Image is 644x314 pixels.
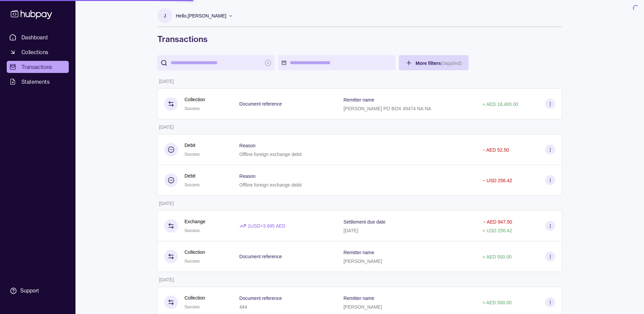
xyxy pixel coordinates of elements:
[239,304,247,310] p: 444
[343,97,374,103] p: Remitter name
[184,152,200,157] span: Success
[184,172,200,180] p: Debit
[171,55,261,70] input: search
[239,182,302,188] p: Offline foreign exchange debit
[239,173,256,179] p: Reason
[343,106,431,111] p: [PERSON_NAME] PO BOX 49474 NA NA
[184,305,200,309] span: Success
[184,183,200,187] span: Success
[164,12,166,19] p: J
[7,76,69,88] a: Statements
[483,219,512,225] p: − AED 947.50
[482,254,512,260] p: + AED 500.00
[399,55,469,70] button: More filters(0applied)
[21,33,48,41] span: Dashboard
[184,106,200,111] span: Success
[239,101,282,107] p: Document reference
[343,304,382,310] p: [PERSON_NAME]
[239,143,256,148] p: Reason
[21,63,52,71] span: Transactions
[482,102,518,107] p: + AED 18,400.00
[482,300,512,305] p: + AED 500.00
[20,287,39,295] div: Support
[7,61,69,73] a: Transactions
[159,277,174,282] p: [DATE]
[239,254,282,259] p: Document reference
[176,12,226,19] p: Hello, [PERSON_NAME]
[157,34,562,44] h1: Transactions
[343,219,385,225] p: Settlement due date
[184,142,200,149] p: Debit
[184,218,205,225] p: Exchange
[159,201,174,206] p: [DATE]
[343,250,374,255] p: Remitter name
[482,178,512,183] p: − USD 256.42
[184,259,200,264] span: Success
[482,147,509,153] p: − AED 52.50
[159,79,174,84] p: [DATE]
[343,228,358,233] p: [DATE]
[21,48,48,56] span: Collections
[159,124,174,130] p: [DATE]
[21,78,50,86] span: Statements
[184,294,205,302] p: Collection
[343,296,374,301] p: Remitter name
[343,259,382,264] p: [PERSON_NAME]
[184,228,200,233] span: Success
[441,61,462,66] p: ( 0 applied)
[184,96,205,103] p: Collection
[248,222,286,230] p: 1 USD = 3.695 AED
[184,248,205,256] p: Collection
[482,228,512,233] p: + USD 256.42
[7,284,69,298] a: Support
[239,152,302,157] p: Offline foreign exchange debit
[7,46,69,58] a: Collections
[239,296,282,301] p: Document reference
[7,31,69,43] a: Dashboard
[416,61,462,66] span: More filters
